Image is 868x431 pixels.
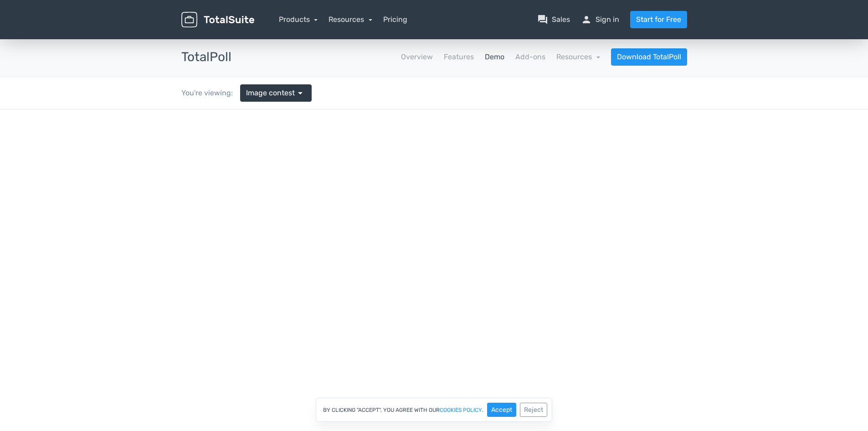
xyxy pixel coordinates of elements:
button: Reject [520,403,547,417]
a: personSign in [581,14,619,25]
span: Image contest [246,88,295,99]
a: Resources [556,52,600,61]
a: Start for Free [630,11,687,28]
button: Accept [487,403,516,417]
img: TotalSuite for WordPress [181,12,254,28]
a: cookies policy [440,407,482,413]
a: Resources [329,15,372,24]
span: person [581,14,592,25]
a: Demo [485,52,504,62]
span: question_answer [537,14,548,25]
h3: TotalPoll [181,50,231,64]
a: Features [444,52,474,62]
a: Overview [401,52,433,62]
span: arrow_drop_down [295,88,306,99]
a: Image contest arrow_drop_down [240,84,312,102]
div: You're viewing: [181,88,240,99]
a: Products [279,15,318,24]
div: By clicking "Accept", you agree with our . [316,398,552,422]
a: Add-ons [515,52,545,62]
a: question_answerSales [537,14,570,25]
a: Pricing [383,14,407,25]
a: Download TotalPoll [611,48,687,66]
